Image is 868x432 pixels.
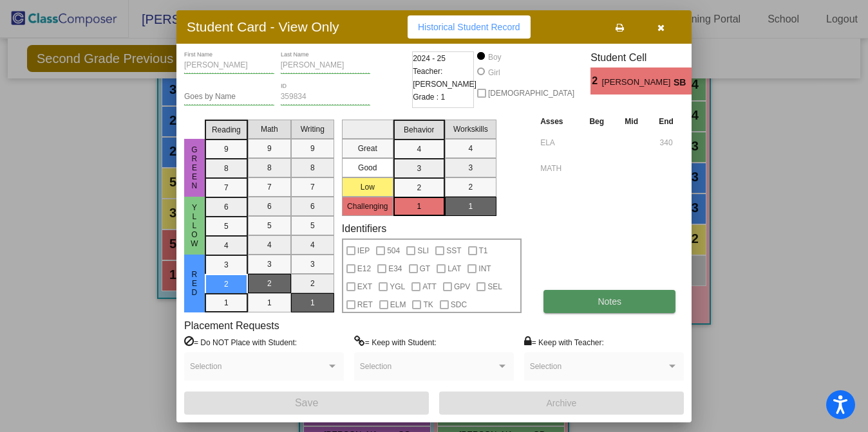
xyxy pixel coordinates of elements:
[648,114,684,129] th: End
[354,336,437,348] label: = Keep with Student:
[417,243,429,258] span: SLI
[439,392,684,415] button: Archive
[390,297,406,312] span: ELM
[413,65,476,91] span: Teacher: [PERSON_NAME]
[540,159,576,178] input: assessment
[446,243,461,258] span: SST
[487,67,500,78] div: Girl
[487,51,502,63] div: Boy
[524,336,604,348] label: = Keep with Teacher:
[423,297,433,312] span: TK
[420,261,431,276] span: GT
[387,243,400,258] span: 504
[579,114,614,129] th: Beg
[342,222,386,235] label: Identifiers
[357,261,371,276] span: E12
[281,93,371,102] input: Enter ID
[295,397,318,408] span: Save
[413,52,446,65] span: 2024 - 25
[184,93,274,102] input: goes by name
[189,145,200,190] span: GREEN
[478,261,491,276] span: INT
[357,279,372,294] span: EXT
[598,296,621,307] span: Notes
[357,243,370,258] span: IEP
[408,15,531,39] button: Historical Student Record
[614,114,648,129] th: Mid
[547,398,577,408] span: Archive
[413,91,445,104] span: Grade : 1
[448,261,461,276] span: LAT
[488,85,574,101] span: [DEMOGRAPHIC_DATA]
[189,270,200,297] span: Red
[187,19,339,35] h3: Student Card - View Only
[487,279,502,294] span: SEL
[540,133,576,152] input: assessment
[357,297,373,312] span: RET
[454,279,470,294] span: GPV
[451,297,467,312] span: SDC
[590,73,601,89] span: 2
[537,114,579,129] th: Asses
[390,279,405,294] span: YGL
[418,22,520,32] span: Historical Student Record
[602,76,674,89] span: [PERSON_NAME]
[674,76,692,89] span: SB
[692,73,703,89] span: 1
[388,261,402,276] span: E34
[184,392,429,415] button: Save
[543,290,675,313] button: Notes
[422,279,437,294] span: ATT
[184,336,297,348] label: = Do NOT Place with Student:
[479,243,488,258] span: T1
[189,203,200,248] span: YLLOW
[590,51,703,64] h3: Student Cell
[184,319,279,332] label: Placement Requests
